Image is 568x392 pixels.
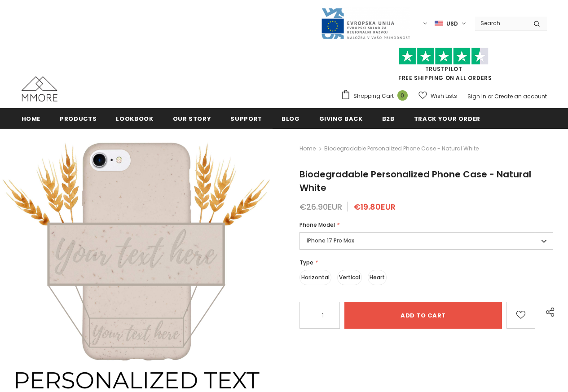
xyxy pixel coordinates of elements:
span: B2B [382,115,395,123]
a: Giving back [319,108,363,128]
span: support [230,115,262,123]
a: Lookbook [116,108,153,128]
span: Lookbook [116,115,153,123]
span: Home [22,115,41,123]
a: Javni Razpis [321,19,410,27]
a: Home [299,143,316,154]
span: Type [299,259,313,266]
input: Search Site [475,17,527,30]
label: Vertical [337,270,362,285]
a: Wish Lists [418,88,457,104]
span: or [488,92,493,100]
a: Blog [282,108,300,128]
a: Products [60,108,97,128]
span: Blog [282,115,300,123]
a: B2B [382,108,395,128]
a: Shopping Cart 0 [341,89,412,103]
span: Track your order [414,115,480,123]
span: 0 [397,90,408,101]
span: Biodegradable Personalized Phone Case - Natural White [324,143,479,154]
span: Our Story [173,115,211,123]
span: USD [446,19,458,28]
a: Sign In [467,92,486,100]
span: Wish Lists [431,92,457,101]
input: Add to cart [344,302,502,329]
span: Shopping Cart [353,92,394,101]
img: USD [435,20,443,27]
span: FREE SHIPPING ON ALL ORDERS [341,52,547,82]
label: Heart [368,270,387,285]
span: Products [60,115,97,123]
span: €26.90EUR [299,201,342,212]
span: Biodegradable Personalized Phone Case - Natural White [299,168,531,194]
img: Trust Pilot Stars [399,48,489,65]
label: iPhone 17 Pro Max [299,232,553,250]
a: support [230,108,262,128]
a: Trustpilot [425,65,462,73]
img: MMORE Cases [22,76,57,101]
label: Horizontal [299,270,331,285]
a: Create an account [494,92,547,100]
span: €19.80EUR [354,201,396,212]
a: Track your order [414,108,480,128]
img: Javni Razpis [321,7,410,40]
a: Home [22,108,41,128]
span: Giving back [319,115,363,123]
span: Phone Model [299,221,335,229]
a: Our Story [173,108,211,128]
